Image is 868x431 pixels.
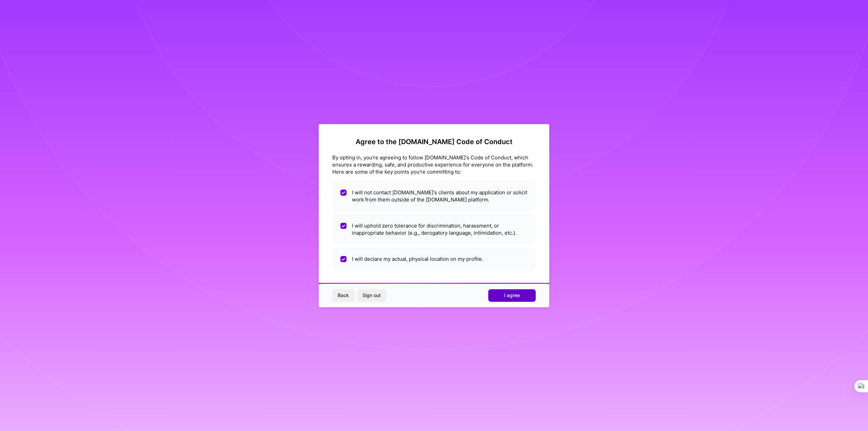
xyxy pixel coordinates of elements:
[362,292,381,299] span: Sign out
[332,289,354,301] button: Back
[338,292,349,299] span: Back
[332,154,536,175] div: By opting in, you're agreeing to follow [DOMAIN_NAME]'s Code of Conduct, which ensures a rewardin...
[357,289,386,301] button: Sign out
[332,138,536,146] h2: Agree to the [DOMAIN_NAME] Code of Conduct
[332,181,536,211] li: I will not contact [DOMAIN_NAME]'s clients about my application or solicit work from them outside...
[332,214,536,244] li: I will uphold zero tolerance for discrimination, harassment, or inappropriate behavior (e.g., der...
[488,289,536,301] button: I agree
[504,292,520,299] span: I agree
[332,247,536,271] li: I will declare my actual, physical location on my profile.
